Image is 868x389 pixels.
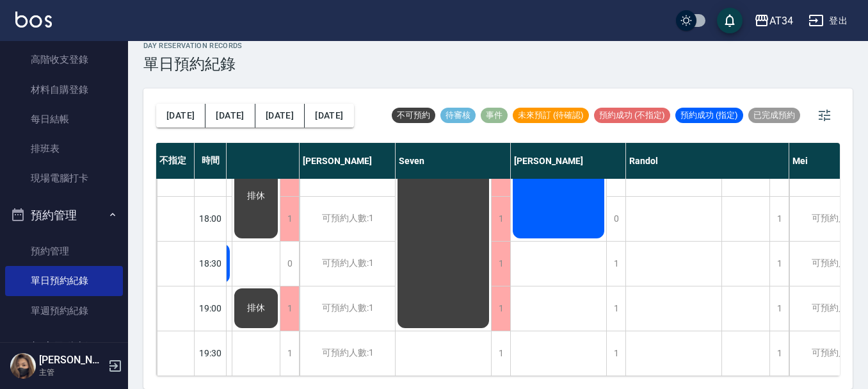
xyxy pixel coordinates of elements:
div: 18:30 [195,241,227,286]
div: 1 [280,286,299,331]
button: [DATE] [305,104,353,128]
div: 1 [280,197,299,241]
div: 1 [491,331,510,376]
div: 19:00 [195,286,227,331]
span: 預約成功 (指定) [675,110,743,121]
h2: day Reservation records [143,42,243,50]
span: 已完成預約 [748,110,800,121]
button: [DATE] [205,104,255,128]
div: 可預約人數:1 [300,242,395,286]
span: 預約成功 (不指定) [594,110,670,121]
a: 高階收支登錄 [5,45,123,74]
div: 可預約人數:1 [300,197,395,241]
div: 1 [606,331,625,376]
span: 排休 [245,302,268,314]
div: 時間 [195,143,227,179]
div: 18:00 [195,196,227,241]
div: 不指定 [156,143,195,179]
div: 1 [769,286,789,331]
button: save [717,8,743,33]
div: Seven [396,143,511,179]
div: 19:30 [195,331,227,376]
div: 0 [280,242,299,286]
div: 1 [491,197,510,241]
div: 1 [769,197,789,241]
div: AT34 [769,13,793,29]
a: 單週預約紀錄 [5,296,123,326]
div: 1 [769,331,789,376]
h3: 單日預約紀錄 [143,55,243,73]
span: 待審核 [440,110,476,121]
div: 1 [491,242,510,286]
a: 單日預約紀錄 [5,266,123,295]
div: 0 [606,197,625,241]
a: 預約管理 [5,236,123,266]
h5: [PERSON_NAME] [39,354,104,367]
a: 現場電腦打卡 [5,163,123,193]
div: [PERSON_NAME] [511,143,626,179]
button: [DATE] [255,104,305,128]
div: Randol [626,143,789,179]
div: 1 [280,331,299,376]
div: [PERSON_NAME] [300,143,396,179]
button: [DATE] [156,104,205,128]
span: 事件 [481,110,508,121]
div: 可預約人數:1 [300,331,395,376]
span: 未來預訂 (待確認) [513,110,589,121]
div: 可預約人數:1 [300,286,395,331]
img: Person [10,353,36,379]
div: 1 [491,286,510,331]
button: 報表及分析 [5,331,123,364]
a: 排班表 [5,134,123,163]
button: 登出 [803,9,853,33]
div: 1 [769,242,789,286]
a: 材料自購登錄 [5,75,123,104]
div: 1 [606,286,625,331]
img: Logo [15,12,52,28]
button: 預約管理 [5,199,123,232]
button: AT34 [749,8,798,34]
span: 排休 [245,190,268,202]
p: 主管 [39,367,104,378]
div: 1 [606,242,625,286]
a: 每日結帳 [5,104,123,134]
span: 不可預約 [392,110,435,121]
